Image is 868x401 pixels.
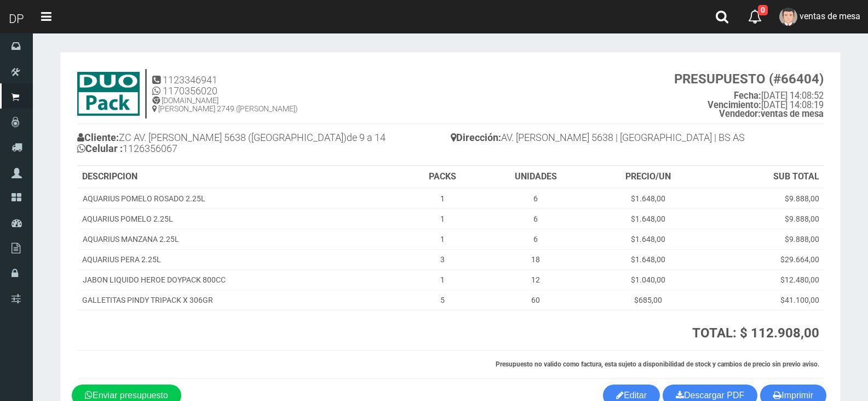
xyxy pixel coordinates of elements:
td: $1.648,00 [590,208,706,229]
h4: 1123346941 1170356020 [152,75,298,97]
span: ventas de mesa [800,11,860,21]
td: $9.888,00 [706,229,824,249]
b: Celular : [77,143,123,154]
td: $1.648,00 [590,229,706,249]
span: 0 [758,5,768,15]
td: $29.664,00 [706,249,824,269]
b: Cliente: [77,132,119,143]
h4: ZC AV. [PERSON_NAME] 5638 ([GEOGRAPHIC_DATA])de 9 a 14 1126356067 [77,129,451,160]
td: AQUARIUS MANZANA 2.25L [78,229,404,249]
td: AQUARIUS PERA 2.25L [78,249,404,269]
th: DESCRIPCION [78,166,404,188]
strong: PRESUPUESTO (#66404) [674,71,824,87]
img: 9k= [77,72,140,116]
h5: [DOMAIN_NAME] [PERSON_NAME] 2749 ([PERSON_NAME]) [152,97,298,114]
span: Enviar presupuesto [93,391,168,400]
img: User Image [779,8,797,26]
th: UNIDADES [481,166,590,188]
strong: Vencimiento: [708,100,761,110]
strong: Presupuesto no valido como factura, esta sujeto a disponibilidad de stock y cambios de precio sin... [496,360,819,368]
td: $1.648,00 [590,188,706,209]
td: $12.480,00 [706,269,824,290]
td: $685,00 [590,290,706,310]
td: 5 [404,290,481,310]
td: 12 [481,269,590,290]
th: SUB TOTAL [706,166,824,188]
b: Dirección: [451,132,501,143]
h4: AV. [PERSON_NAME] 5638 | [GEOGRAPHIC_DATA] | BS AS [451,129,824,149]
td: 1 [404,269,481,290]
td: $9.888,00 [706,188,824,209]
strong: Vendedor: [719,109,761,119]
td: 1 [404,208,481,229]
td: 6 [481,208,590,229]
th: PACKS [404,166,481,188]
td: 6 [481,229,590,249]
td: AQUARIUS POMELO 2.25L [78,208,404,229]
td: 3 [404,249,481,269]
td: $9.888,00 [706,208,824,229]
small: [DATE] 14:08:52 [DATE] 14:08:19 [674,72,824,119]
td: JABON LIQUIDO HEROE DOYPACK 800CC [78,269,404,290]
td: 60 [481,290,590,310]
td: 18 [481,249,590,269]
b: ventas de mesa [719,109,824,119]
td: 6 [481,188,590,209]
td: 1 [404,229,481,249]
td: $1.040,00 [590,269,706,290]
td: $1.648,00 [590,249,706,269]
td: AQUARIUS POMELO ROSADO 2.25L [78,188,404,209]
td: GALLETITAS PINDY TRIPACK X 306GR [78,290,404,310]
strong: Fecha: [734,91,761,101]
strong: TOTAL: $ 112.908,00 [692,325,819,341]
td: 1 [404,188,481,209]
th: PRECIO/UN [590,166,706,188]
td: $41.100,00 [706,290,824,310]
